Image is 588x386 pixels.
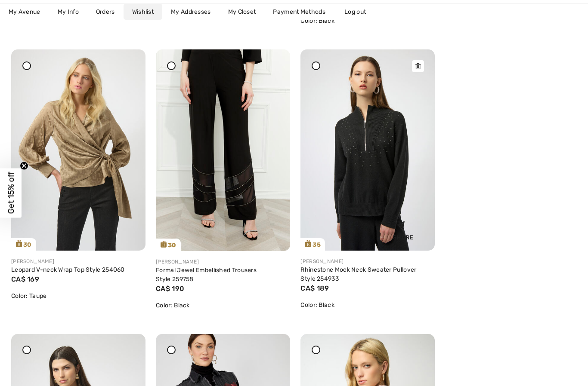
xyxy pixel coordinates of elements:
[11,257,145,265] div: [PERSON_NAME]
[300,266,416,282] a: Rhinestone Mock Neck Sweater Pullover Style 254933
[156,49,290,251] a: 30
[156,285,184,293] span: CA$ 190
[9,7,40,16] span: My Avenue
[11,49,145,251] img: joseph-ribkoff-tops-taupe_254060c_4_30bd_search.jpg
[300,257,435,265] div: [PERSON_NAME]
[156,267,257,283] a: Formal Jewel Embellished Trousers Style 259758
[20,162,28,170] button: Close teaser
[49,4,87,20] a: My Info
[11,275,39,283] span: CA$ 169
[6,172,16,214] span: Get 15% off
[11,266,125,273] a: Leopard V-neck Wrap Top Style 254060
[336,4,383,20] a: Log out
[220,4,265,20] a: My Closet
[162,4,220,20] a: My Addresses
[300,300,435,309] div: Color: Black
[264,4,334,20] a: Payment Methods
[87,4,124,20] a: Orders
[300,284,329,292] span: CA$ 189
[11,291,145,300] div: Color: Taupe
[156,49,290,251] img: frank-lyman-pants-black_259758_3_2fd7_search.jpg
[300,49,435,251] a: 35
[300,49,435,251] img: joseph-ribkoff-tops-black_254933a_3_0739_search.jpg
[156,301,290,310] div: Color: Black
[124,4,162,20] a: Wishlist
[300,16,435,25] div: Color: Black
[156,258,290,266] div: [PERSON_NAME]
[378,214,429,244] div: Share
[11,49,145,251] a: 30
